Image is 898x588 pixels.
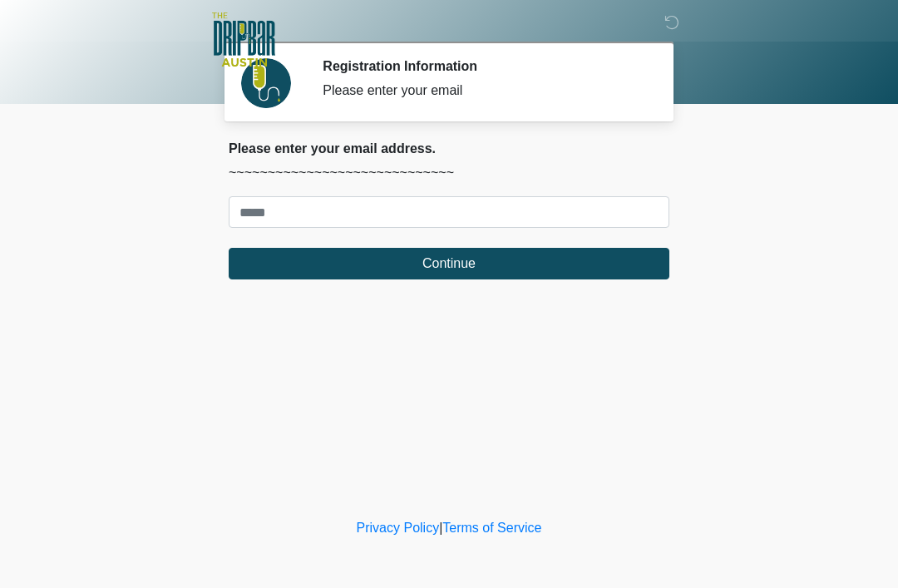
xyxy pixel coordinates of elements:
p: ~~~~~~~~~~~~~~~~~~~~~~~~~~~~~ [229,163,669,183]
a: Privacy Policy [357,521,440,535]
button: Continue [229,248,669,279]
img: The DRIPBaR - Austin The Domain Logo [212,12,275,67]
h2: Please enter your email address. [229,141,669,156]
a: | [439,521,442,535]
img: Agent Avatar [241,58,291,108]
div: Please enter your email [323,81,644,101]
a: Terms of Service [442,521,541,535]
